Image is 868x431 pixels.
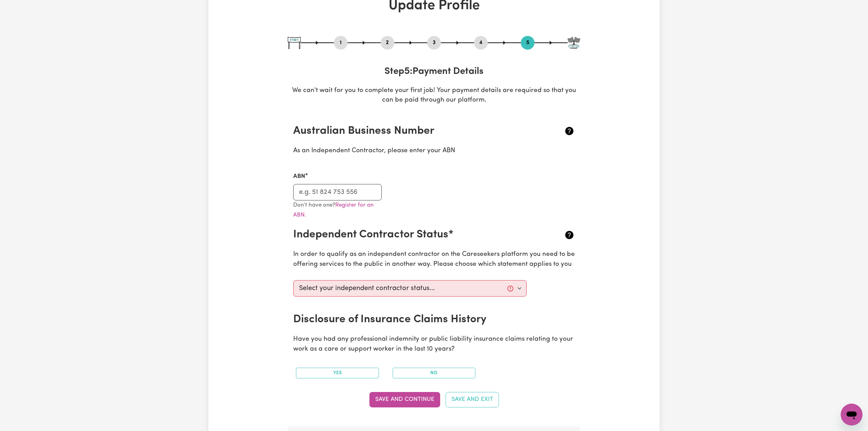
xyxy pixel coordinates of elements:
[293,172,305,181] label: ABN
[288,66,580,78] h3: Step 5 : Payment Details
[334,38,348,47] button: Go to step 1
[293,125,528,138] h2: Australian Business Number
[293,202,374,218] a: Register for an ABN.
[293,146,575,156] p: As an Independent Contractor, please enter your ABN
[446,392,499,407] button: Save and Exit
[293,335,575,354] p: Have you had any professional indemnity or public liability insurance claims relating to your wor...
[474,38,488,47] button: Go to step 4
[841,404,863,426] iframe: Button to launch messaging window
[293,313,528,326] h2: Disclosure of Insurance Claims History
[296,368,379,378] button: Yes
[288,86,580,106] p: We can't wait for you to complete your first job! Your payment details are required so that you c...
[427,38,441,47] button: Go to step 3
[521,38,534,47] button: Go to step 5
[293,184,382,200] input: e.g. 51 824 753 556
[293,228,528,241] h2: Independent Contractor Status*
[293,250,575,270] p: In order to qualify as an independent contractor on the Careseekers platform you need to be offer...
[293,202,374,218] small: Don't have one?
[381,38,394,47] button: Go to step 2
[393,368,476,378] button: No
[369,392,440,407] button: Save and Continue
